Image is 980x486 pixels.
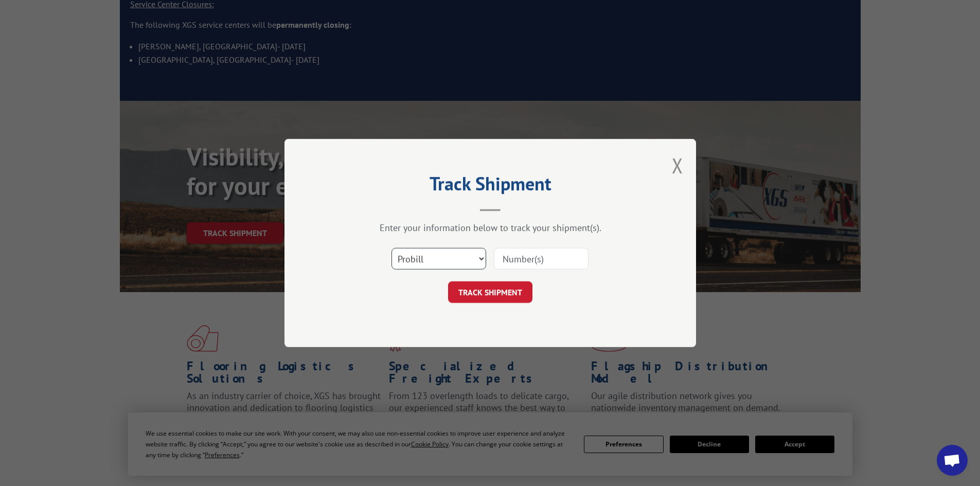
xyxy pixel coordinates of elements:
[937,445,968,476] a: Open chat
[336,222,645,233] div: Enter your information below to track your shipment(s).
[494,248,589,269] input: Number(s)
[672,152,683,179] button: Close modal
[448,281,532,303] button: TRACK SHIPMENT
[336,176,645,196] h2: Track Shipment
